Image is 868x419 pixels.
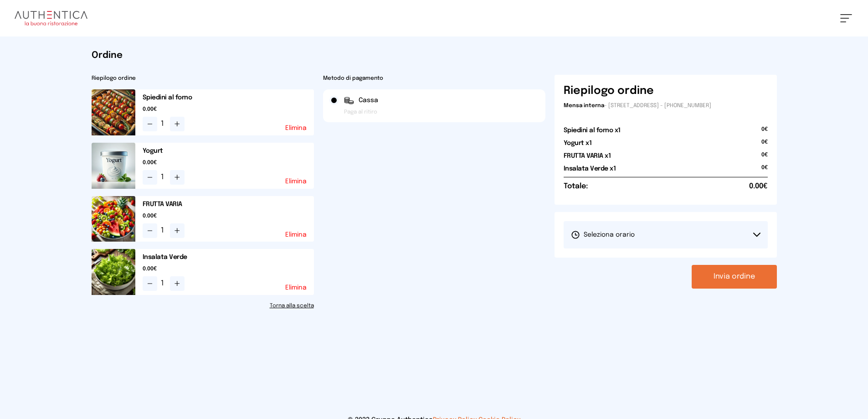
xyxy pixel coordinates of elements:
[285,232,307,238] button: Elimina
[92,89,135,135] img: media
[285,178,307,185] button: Elimina
[344,109,377,116] span: Paga al ritiro
[92,143,135,189] img: media
[761,126,768,139] span: 0€
[161,119,166,129] span: 1
[564,221,768,248] button: Seleziona orario
[143,93,314,102] h2: Spiedini al forno
[564,164,616,173] h2: Insalata Verde x1
[92,196,135,242] img: media
[564,84,654,98] h6: Riepilogo ordine
[749,181,768,192] span: 0.00€
[143,212,314,220] span: 0.00€
[571,230,635,239] span: Seleziona orario
[143,265,314,273] span: 0.00€
[285,125,307,131] button: Elimina
[564,151,611,160] h2: FRUTTA VARIA x1
[692,265,777,289] button: Invia ordine
[564,181,588,192] h6: Totale:
[161,225,166,236] span: 1
[285,285,307,291] button: Elimina
[92,249,135,295] img: media
[161,278,166,289] span: 1
[143,146,314,155] h2: Yogurt
[359,96,378,105] span: Cassa
[161,172,166,183] span: 1
[761,164,768,177] span: 0€
[143,200,314,209] h2: FRUTTA VARIA
[92,75,314,82] h2: Riepilogo ordine
[143,159,314,166] span: 0.00€
[564,126,621,135] h2: Spiedini al forno x1
[143,253,314,262] h2: Insalata Verde
[92,302,314,310] a: Torna alla scelta
[92,49,777,62] h1: Ordine
[323,75,545,82] h2: Metodo di pagamento
[564,103,604,109] span: Mensa interna
[564,139,592,148] h2: Yogurt x1
[15,11,87,26] img: logo.8f33a47.png
[564,102,768,109] p: - [STREET_ADDRESS] - [PHONE_NUMBER]
[143,106,314,113] span: 0.00€
[761,151,768,164] span: 0€
[761,139,768,151] span: 0€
